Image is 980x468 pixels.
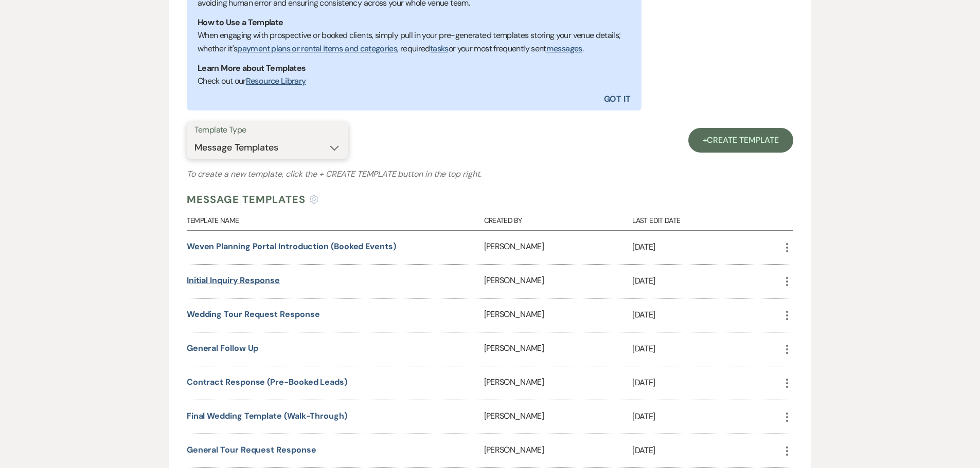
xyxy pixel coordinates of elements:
[187,309,320,320] a: Wedding Tour Request Response
[187,168,794,180] h3: To create a new template, click the button in the top right.
[187,444,316,455] a: General Tour Request Response
[237,43,397,54] a: payment plans or rental items and categories
[198,62,631,74] h1: Learn More about Templates
[632,207,781,230] div: Last Edit Date
[198,74,631,88] p: Check out our
[484,231,633,264] div: [PERSON_NAME]
[187,241,396,252] a: Weven Planning Portal Introduction (Booked Events)
[187,207,484,230] div: Template Name
[198,16,631,29] h1: How to Use a Template
[198,29,631,55] p: When engaging with prospective or booked clients, simply pull in your pre-generated templates sto...
[484,366,633,400] div: [PERSON_NAME]
[187,192,306,207] h4: Message Templates
[430,43,449,54] a: tasks
[632,308,781,322] p: [DATE]
[707,135,779,145] span: Create Template
[632,376,781,389] p: [DATE]
[187,275,280,286] a: Initial Inquiry Response
[484,207,633,230] div: Created By
[632,240,781,254] p: [DATE]
[632,342,781,355] p: [DATE]
[688,128,794,153] a: +Create Template
[632,274,781,288] p: [DATE]
[319,169,396,179] span: + Create Template
[632,410,781,423] p: [DATE]
[194,123,341,138] label: Template Type
[414,88,642,110] button: Got It
[484,400,633,434] div: [PERSON_NAME]
[484,265,633,298] div: [PERSON_NAME]
[632,444,781,457] p: [DATE]
[187,377,347,387] a: Contract Response (Pre-Booked Leads)
[187,410,347,421] a: Final Wedding Template (walk-through)
[484,298,633,332] div: [PERSON_NAME]
[546,43,582,54] a: messages
[484,332,633,366] div: [PERSON_NAME]
[187,343,259,353] a: General Follow Up
[484,434,633,467] div: [PERSON_NAME]
[246,76,306,86] a: Resource Library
